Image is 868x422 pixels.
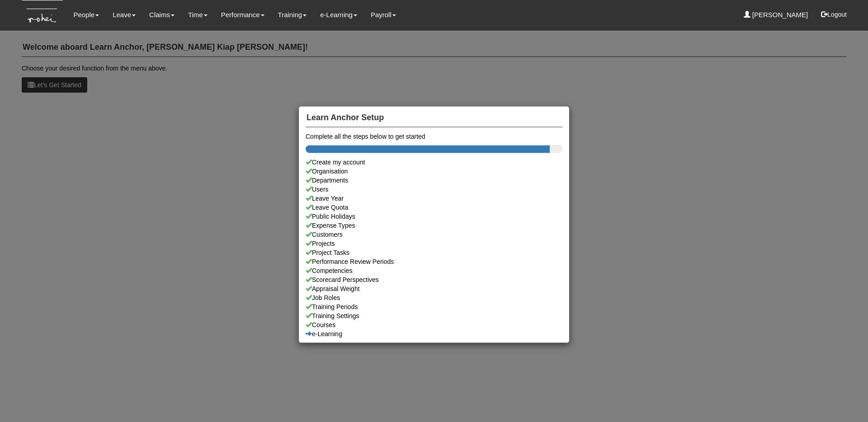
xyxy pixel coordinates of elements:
[306,220,562,230] a: Expense Types
[306,302,562,311] a: Training Periods
[306,175,562,184] a: Departments
[306,193,562,202] a: Leave Year
[306,257,562,266] a: Performance Review Periods
[306,239,562,248] a: Projects
[306,311,562,320] a: Training Settings
[306,166,562,175] a: Organisation
[306,293,562,302] a: Job Roles
[306,109,562,127] h4: Learn Anchor Setup
[306,230,562,239] a: Customers
[306,266,562,275] a: Competencies
[306,329,562,338] a: e-Learning
[306,131,562,141] div: Complete all the steps below to get started
[306,284,562,293] a: Appraisal Weight
[306,157,562,166] div: Create my account
[306,275,562,284] a: Scorecard Perspectives
[306,211,562,220] a: Public Holidays
[306,248,562,257] a: Project Tasks
[306,202,562,211] a: Leave Quota
[306,184,562,193] a: Users
[306,320,562,329] a: Courses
